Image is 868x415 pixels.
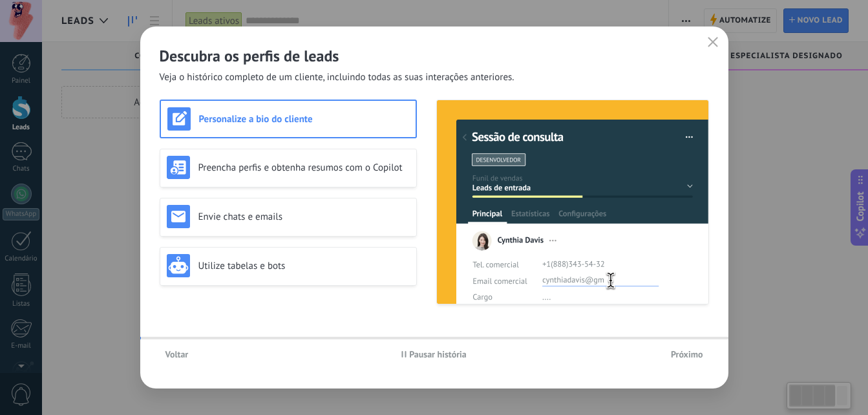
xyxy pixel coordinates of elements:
[671,350,703,359] span: Próximo
[198,211,410,223] h3: Envie chats e emails
[396,345,472,364] button: Pausar história
[665,345,709,364] button: Próximo
[165,350,189,359] span: Voltar
[160,71,514,84] span: Veja o histórico completo de um cliente, incluindo todas as suas interações anteriores.
[199,113,409,125] h3: Personalize a bio do cliente
[160,46,709,66] h2: Descubra os perfis de leads
[198,162,410,174] h3: Preencha perfis e obtenha resumos com o Copilot
[409,350,467,359] span: Pausar história
[160,345,195,364] button: Voltar
[198,260,410,272] h3: Utilize tabelas e bots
